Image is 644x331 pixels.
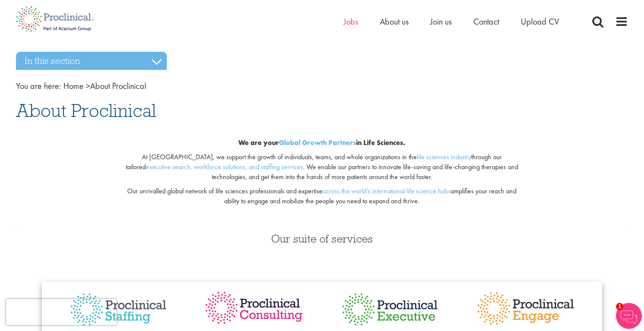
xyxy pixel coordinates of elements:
[279,138,356,147] a: Global Growth Partners
[344,16,358,27] a: Jobs
[430,16,452,27] a: Join us
[616,303,623,310] span: 1
[475,290,576,327] img: Proclinical Engage
[16,80,61,91] span: You are here:
[417,152,471,161] a: life sciences industry
[238,138,405,147] b: We are your in Life Sciences.
[203,290,305,326] img: Proclinical Consulting
[68,290,169,329] img: Proclinical Staffing
[63,80,84,91] a: breadcrumb link to Home
[16,233,628,244] h3: Our suite of services
[521,16,559,27] a: Upload CV
[6,299,116,325] iframe: reCAPTCHA
[120,186,524,206] p: Our unrivalled global network of life sciences professionals and expertise amplifies your reach a...
[146,162,303,171] a: executive search, workforce solutions, and staffing services
[322,186,450,195] a: across the world's international life science hubs
[120,152,524,182] p: At [GEOGRAPHIC_DATA], we support the growth of individuals, teams, and whole organizations in the...
[473,16,499,27] a: Contact
[380,16,409,27] a: About us
[16,99,156,122] span: About Proclinical
[63,80,146,91] span: About Proclinical
[16,52,167,70] h3: In this section
[339,290,441,329] img: Proclinical Executive
[616,303,642,329] img: Chatbot
[86,80,90,91] span: >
